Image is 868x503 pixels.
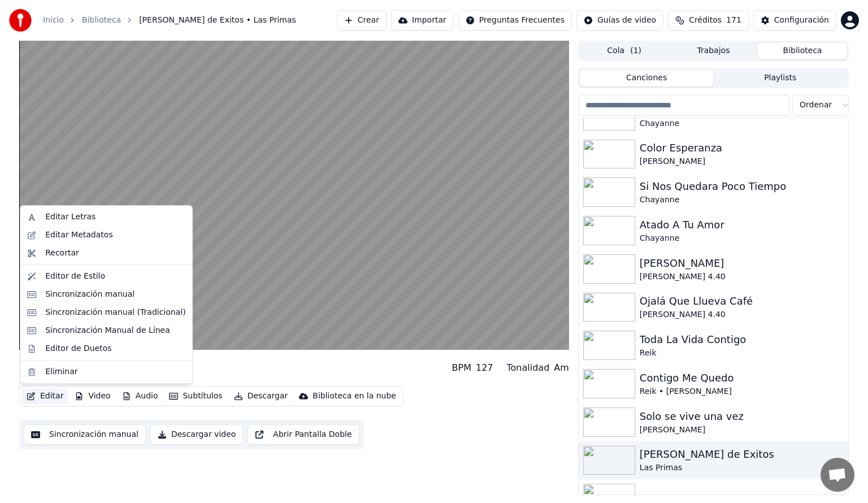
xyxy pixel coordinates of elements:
div: Am [554,361,569,375]
div: Reik [640,348,844,359]
div: Tonalidad [507,361,550,375]
div: Toda La Vida Contigo [640,332,844,348]
span: 171 [726,15,741,26]
div: Solo se vive una vez [640,409,844,424]
nav: breadcrumb [43,15,296,26]
a: Inicio [43,15,64,26]
div: [PERSON_NAME] 4.40 [640,271,844,283]
button: Video [70,388,115,404]
button: Configuración [753,10,836,31]
div: [PERSON_NAME] de Exitos [19,354,168,370]
div: Las Primas [640,462,844,474]
button: Descargar [229,388,293,404]
button: Trabajos [669,43,758,59]
div: Chayanne [640,194,844,206]
button: Canciones [580,70,714,86]
button: Preguntas Frecuentes [458,10,572,31]
a: Biblioteca [82,15,121,26]
div: Editor de Duetos [45,343,111,354]
div: [PERSON_NAME] [640,424,844,436]
span: ( 1 ) [630,45,641,57]
button: Cola [580,43,669,59]
div: Las Primas [19,370,168,381]
div: Ojalá Que Llueva Café [640,293,844,309]
a: Chat abierto [821,458,854,492]
button: Sincronización manual [24,424,146,445]
button: Guías de video [576,10,663,31]
div: Contigo Me Quedo [640,370,844,386]
div: Editar Letras [45,211,96,223]
button: Editar [22,388,68,404]
div: Color Esperanza [640,140,844,156]
div: Eliminar [45,366,77,378]
button: Créditos171 [668,10,749,31]
button: Subtítulos [164,388,227,404]
span: [PERSON_NAME] de Exitos • Las Primas [139,15,296,26]
div: Sincronización Manual de Línea [45,325,170,336]
div: Chayanne [640,118,844,129]
div: Sincronización manual [45,289,134,300]
div: Biblioteca en la nube [313,391,396,402]
div: Chayanne [640,233,844,244]
span: Créditos [689,15,722,26]
button: Descargar video [150,424,243,445]
button: Playlists [713,70,847,86]
button: Biblioteca [758,43,847,59]
div: Sincronización manual (Tradicional) [45,307,185,318]
div: Configuración [774,15,829,26]
button: Crear [337,10,387,31]
button: Abrir Pantalla Doble [248,424,359,445]
span: Ordenar [800,99,832,111]
img: youka [9,9,32,32]
div: BPM [452,361,471,375]
div: Recortar [45,248,79,259]
button: Audio [118,388,163,404]
div: [PERSON_NAME] de Exitos [640,446,844,462]
div: 127 [476,361,493,375]
div: [PERSON_NAME] [640,255,844,271]
div: Editar Metadatos [45,229,112,241]
div: Atado A Tu Amor [640,217,844,233]
div: [PERSON_NAME] 4.40 [640,309,844,320]
button: Importar [391,10,454,31]
div: Editor de Estilo [45,271,105,282]
div: [PERSON_NAME] [640,156,844,167]
div: Si Nos Quedara Poco Tiempo [640,179,844,194]
div: Reik • [PERSON_NAME] [640,386,844,397]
